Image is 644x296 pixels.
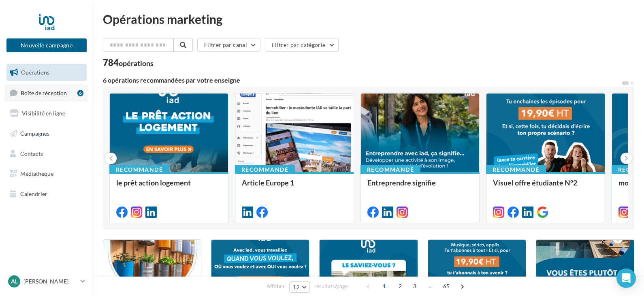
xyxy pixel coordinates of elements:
[367,178,436,187] span: Entreprendre signifie
[486,165,546,174] div: Recommandé
[293,284,300,290] span: 12
[23,277,77,285] p: [PERSON_NAME]
[242,178,294,187] span: Article Europe 1
[116,178,191,187] span: le prêt action logement
[408,280,421,293] span: 3
[267,283,285,290] span: Afficher
[20,170,53,177] span: Médiathèque
[197,38,260,52] button: Filtrer par canal
[378,280,391,293] span: 1
[6,38,87,52] button: Nouvelle campagne
[5,84,88,102] a: Boîte de réception6
[77,90,83,96] div: 6
[265,38,339,52] button: Filtrer par catégorie
[103,58,154,67] div: 784
[493,178,577,187] span: Visuel offre étudiante N°2
[5,165,88,182] a: Médiathèque
[235,165,295,174] div: Recommandé
[22,110,65,117] span: Visibilité en ligne
[616,268,636,288] div: Open Intercom Messenger
[11,277,18,285] span: Al
[21,69,49,76] span: Opérations
[5,185,88,202] a: Calendrier
[5,145,88,162] a: Contacts
[5,125,88,142] a: Campagnes
[289,281,310,293] button: 12
[103,13,634,25] div: Opérations marketing
[424,280,437,293] span: ...
[5,105,88,122] a: Visibilité en ligne
[20,150,43,157] span: Contacts
[103,77,621,83] div: 6 opérations recommandées par votre enseigne
[5,64,88,81] a: Opérations
[394,280,407,293] span: 2
[109,165,169,174] div: Recommandé
[6,274,87,289] a: Al [PERSON_NAME]
[20,130,49,137] span: Campagnes
[21,89,67,96] span: Boîte de réception
[314,283,348,290] span: résultats/page
[20,190,47,197] span: Calendrier
[119,60,154,67] div: opérations
[360,165,420,174] div: Recommandé
[440,280,453,293] span: 65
